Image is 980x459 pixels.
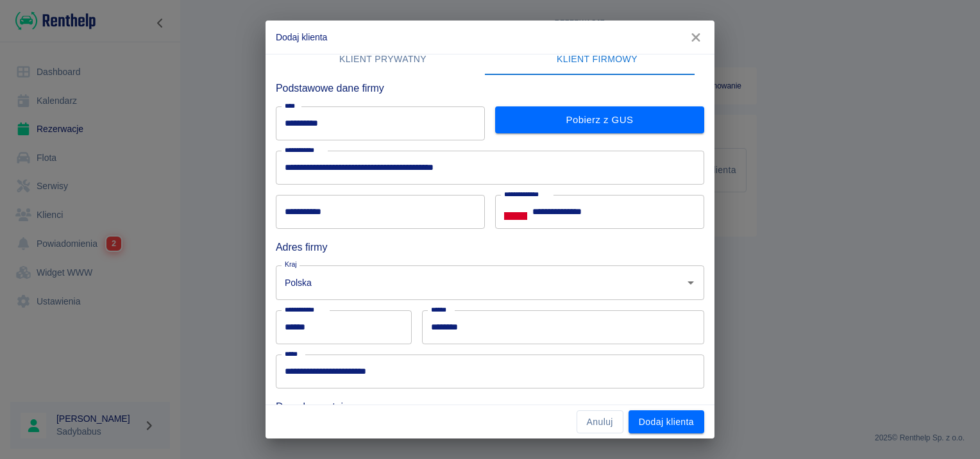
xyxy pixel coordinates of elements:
[490,44,704,75] button: Klient firmowy
[276,44,704,75] div: lab API tabs example
[285,260,297,269] label: Kraj
[276,80,704,96] h6: Podstawowe dane firmy
[629,410,704,434] button: Dodaj klienta
[577,410,623,434] button: Anuluj
[682,274,700,292] button: Otwórz
[266,21,714,54] h2: Dodaj klienta
[276,44,490,75] button: Klient prywatny
[276,399,704,415] h6: Dane korzystającego
[495,106,704,133] button: Pobierz z GUS
[276,239,704,255] h6: Adres firmy
[504,203,527,222] button: Select country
